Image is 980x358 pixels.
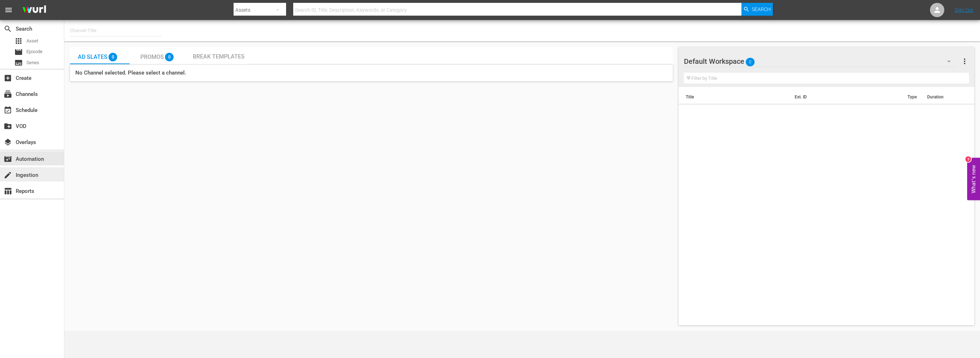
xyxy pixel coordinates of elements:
button: Search [741,3,773,16]
span: Schedule [4,106,12,114]
span: Ingestion [4,171,12,179]
h5: No Channel selected. Please select a channel. [70,65,673,81]
img: ans4CAIJ8jUAAAAAAAAAAAAAAAAAAAAAAAAgQb4GAAAAAAAAAAAAAAAAAAAAAAAAJMjXAAAAAAAAAAAAAAAAAAAAAAAAgAT5G... [17,2,51,19]
span: Asset [14,37,23,45]
span: Promos [140,53,164,60]
span: Reports [4,187,12,195]
span: Search [4,25,12,33]
th: Ext. ID [790,87,903,107]
span: Channels [4,90,12,98]
button: more_vert [960,53,969,70]
div: 5 [965,157,971,162]
th: Type [903,87,923,107]
span: 0 [165,53,174,61]
span: Overlays [4,138,12,147]
span: Ad Slates [78,53,107,60]
span: more_vert [960,57,969,66]
span: 0 [109,53,117,61]
span: menu [4,6,13,14]
span: Episode [26,48,42,55]
span: Search [752,3,771,16]
span: Break Templates [193,53,245,60]
span: Create [4,74,12,82]
th: Title [679,87,790,107]
span: Episode [14,48,23,56]
button: Break Templates [189,47,249,64]
span: Asset [26,37,38,45]
span: VOD [4,122,12,131]
div: Default Workspace [684,51,957,71]
span: 0 [746,55,755,70]
button: Promos 0 [130,47,189,64]
div: Ad Slates 0 [70,65,673,81]
button: Ad Slates 0 [70,47,130,64]
span: Series [26,59,39,66]
span: Automation [4,155,12,163]
th: Duration [923,87,966,107]
a: Sign Out [955,7,973,13]
span: Series [14,58,23,67]
button: Open Feedback Widget [967,158,980,200]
